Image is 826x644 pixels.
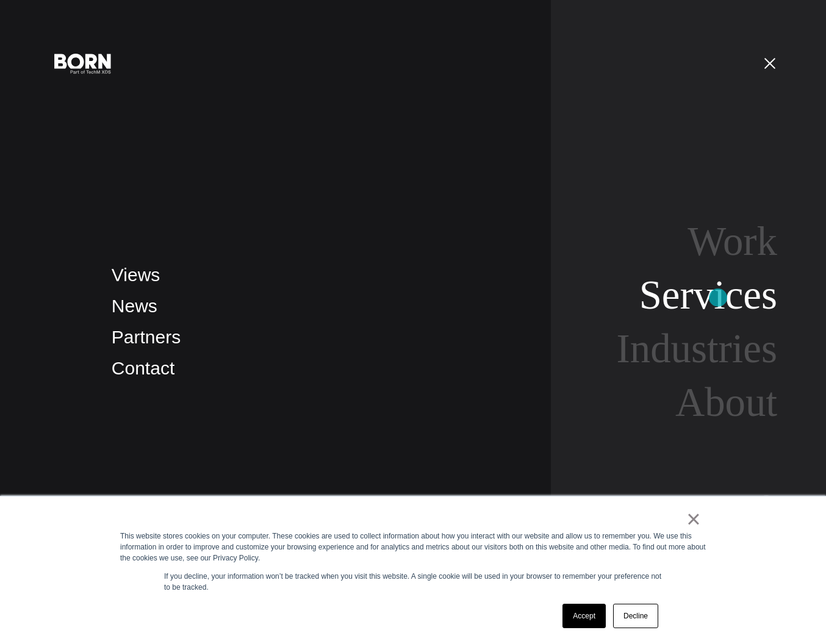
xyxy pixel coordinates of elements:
[112,296,157,316] a: News
[639,272,777,317] a: Services
[112,265,160,285] a: Views
[759,495,777,513] img: Search
[686,513,701,524] a: ×
[613,604,658,628] a: Decline
[112,358,174,378] a: Contact
[675,379,777,424] a: About
[112,327,181,347] a: Partners
[164,571,662,593] p: If you decline, your information won’t be tracked when you visit this website. A single cookie wi...
[562,604,606,628] a: Accept
[120,531,706,563] div: This website stores cookies on your computer. These cookies are used to collect information about...
[688,218,777,263] a: Work
[755,50,785,76] button: Open
[617,326,777,371] a: Industries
